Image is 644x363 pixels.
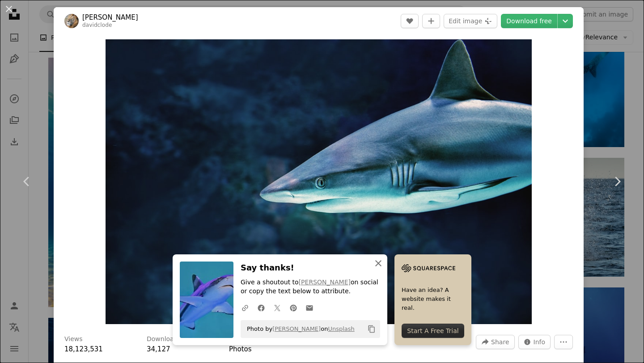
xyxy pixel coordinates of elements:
button: Add to Collection [422,14,440,28]
span: 18,123,531 [64,345,103,353]
a: Share over email [301,299,318,317]
a: Have an idea? A website makes it real.Start A Free Trial [394,254,471,345]
button: Choose download size [558,14,573,28]
img: file-1705255347840-230a6ab5bca9image [402,262,455,275]
span: Photo by on [242,322,355,336]
h3: Views [64,335,83,344]
a: Next [590,139,644,224]
a: Unsplash [328,325,354,332]
span: Info [534,335,546,349]
div: Start A Free Trial [402,324,464,338]
a: Share on Twitter [269,299,285,317]
button: Zoom in on this image [106,39,532,324]
button: Like [401,14,419,28]
p: Give a shoutout to on social or copy the text below to attribute. [241,278,380,296]
button: Edit image [444,14,497,28]
span: 34,127 [147,345,170,353]
span: Have an idea? A website makes it real. [402,286,464,312]
a: [PERSON_NAME] [82,13,138,22]
button: Share this image [476,335,514,349]
a: Download free [501,14,557,28]
button: Stats about this image [518,335,551,349]
img: Go to David Clode's profile [64,14,79,28]
button: Copy to clipboard [364,321,379,337]
a: Share on Pinterest [285,299,301,317]
a: davidclode [82,22,112,28]
a: [PERSON_NAME] [299,279,351,286]
span: Share [491,335,509,349]
a: [PERSON_NAME] [272,325,321,332]
h3: Downloads [147,335,181,344]
a: Photos [229,345,252,353]
img: gray shark under water [106,39,532,324]
h3: Say thanks! [241,262,380,274]
a: Share on Facebook [253,299,269,317]
button: More Actions [554,335,573,349]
